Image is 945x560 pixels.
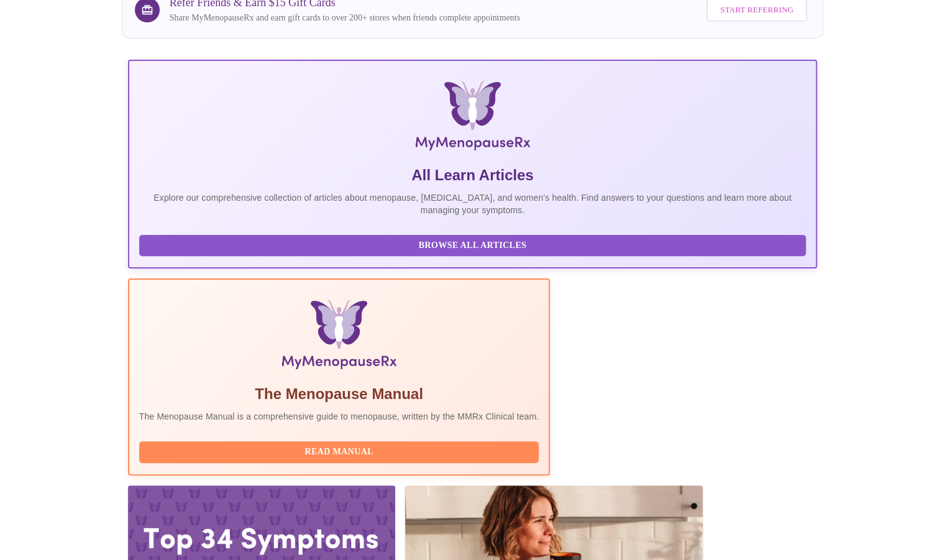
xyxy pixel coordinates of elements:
[242,81,702,155] img: MyMenopauseRx Logo
[203,300,475,374] img: Menopause Manual
[152,444,527,460] span: Read Manual
[139,446,542,456] a: Read Manual
[139,235,806,257] button: Browse All Articles
[170,12,520,24] p: Share MyMenopauseRx and earn gift cards to over 200+ stores when friends complete appointments
[139,384,539,404] h5: The Menopause Manual
[720,3,793,17] span: Start Referring
[139,191,806,216] p: Explore our comprehensive collection of articles about menopause, [MEDICAL_DATA], and women's hea...
[139,410,539,423] p: The Menopause Manual is a comprehensive guide to menopause, written by the MMRx Clinical team.
[139,239,810,250] a: Browse All Articles
[139,441,539,463] button: Read Manual
[139,165,806,185] h5: All Learn Articles
[152,238,794,254] span: Browse All Articles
